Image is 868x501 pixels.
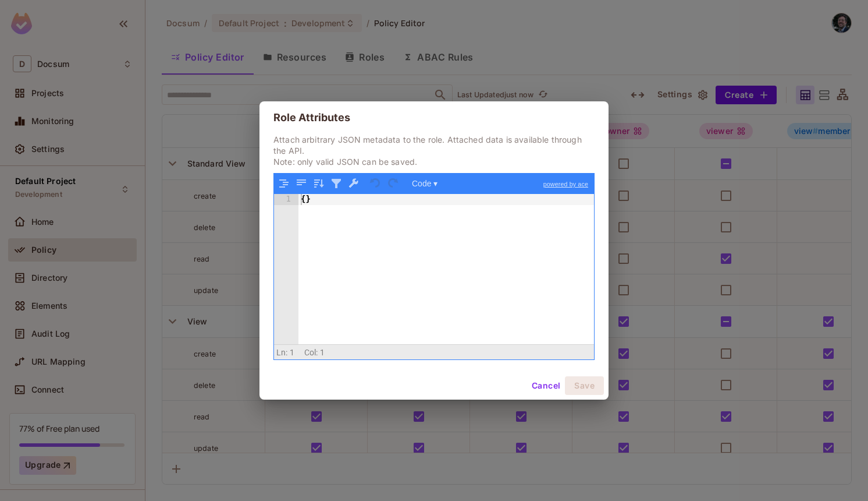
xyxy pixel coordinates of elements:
span: Ln: [276,348,287,357]
button: Format JSON data, with proper indentation and line feeds (Ctrl+I) [276,176,291,191]
span: 1 [290,348,294,357]
button: Filter, sort, or transform contents [329,176,344,191]
div: 1 [274,194,298,205]
button: Redo (Ctrl+Shift+Z) [386,176,401,191]
button: Code ▾ [408,176,442,191]
button: Repair JSON: fix quotes and escape characters, remove comments and JSONP notation, turn JavaScrip... [346,176,361,191]
span: Col: [304,348,318,357]
span: 1 [320,348,325,357]
button: Undo last action (Ctrl+Z) [368,176,383,191]
button: Sort contents [311,176,326,191]
a: powered by ace [538,174,594,195]
button: Cancel [527,376,565,395]
button: Compact JSON data, remove all whitespaces (Ctrl+Shift+I) [294,176,309,191]
h2: Role Attributes [259,101,609,134]
button: Save [565,376,604,395]
p: Attach arbitrary JSON metadata to the role. Attached data is available through the API. Note: onl... [273,134,595,167]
